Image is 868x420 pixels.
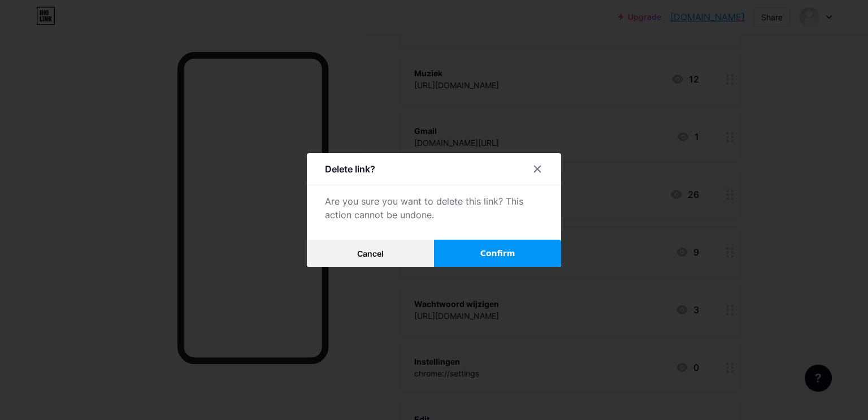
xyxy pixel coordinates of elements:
[357,249,384,258] span: Cancel
[434,240,561,267] button: Confirm
[325,162,375,176] div: Delete link?
[307,240,434,267] button: Cancel
[325,194,543,222] div: Are you sure you want to delete this link? This action cannot be undone.
[480,248,515,259] span: Confirm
